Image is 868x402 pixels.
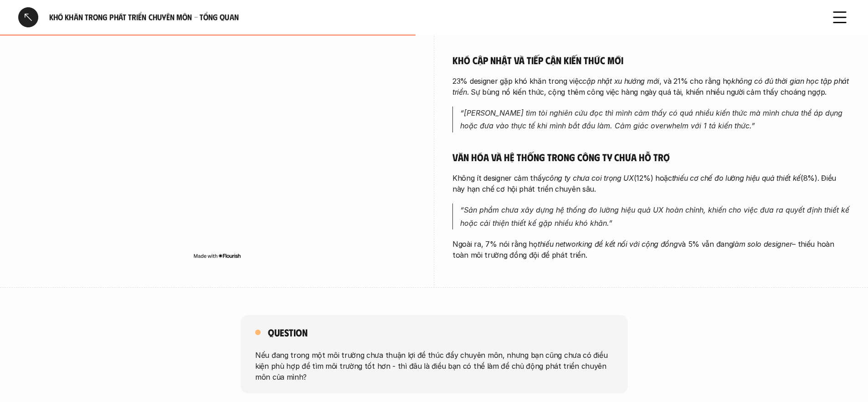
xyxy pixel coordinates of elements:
em: công ty chưa coi trọng UX [545,173,634,183]
em: “[PERSON_NAME] tìm tòi nghiên cứu đọc thì mình cảm thấy có quá nhiều kiến thức mà mình chưa thể á... [460,108,845,131]
em: cập nhật xu hướng mới [582,76,659,86]
em: thiếu cơ chế đo lường hiệu quả thiết kế [672,173,801,183]
p: Ngoài ra, 7% nói rằng họ và 5% vẫn đang – thiếu hoàn toàn môi trường đồng đội để phát triển. [452,239,850,260]
h6: Khó khăn trong phát triển chuyên môn - Tổng quan [49,12,819,22]
p: 23% designer gặp khó khăn trong việc , và 21% cho rằng họ . Sự bùng nổ kiến thức, cộng thêm công ... [452,76,850,97]
p: Không ít designer cảm thấy (12%) hoặc (8%). Điều này hạn chế cơ hội phát triển chuyên sâu. [452,173,850,194]
em: thiếu networking để kết nối với cộng đồng [538,239,678,249]
em: “Sản phẩm chưa xây dựng hệ thống đo lường hiệu quả UX hoàn chỉnh, khiến cho việc đưa ra quyết địn... [460,205,852,228]
em: làm solo designer [733,239,792,249]
p: Nếu đang trong một môi trường chưa thuận lợi để thúc đẩy chuyên môn, nhưng bạn cũng chưa có điều ... [255,350,613,382]
h5: Khó cập nhật và tiếp cận kiến thức mới [452,54,850,66]
em: không có đủ thời gian học tập phát triển [452,76,851,97]
h5: Văn hóa và hệ thống trong công ty chưa hỗ trợ [452,151,850,163]
h5: Question [268,326,308,339]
